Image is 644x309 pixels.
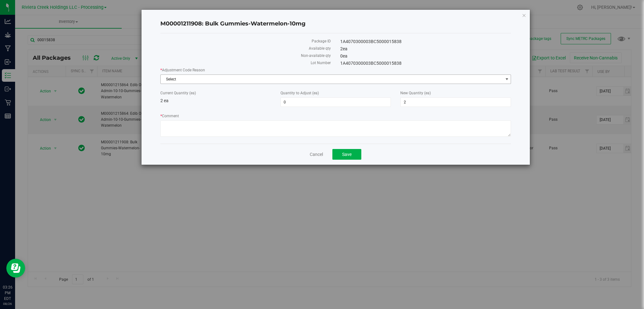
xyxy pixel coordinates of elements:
[160,46,331,51] label: Available qty
[160,67,511,73] label: Adjustment Code Reason
[343,46,347,51] span: ea
[160,90,271,96] label: Current Quantity (ea)
[343,53,347,58] span: ea
[160,20,511,28] h4: M00001211908: Bulk Gummies-Watermelon-10mg
[310,151,323,157] a: Cancel
[6,259,25,278] iframe: Resource center
[160,113,511,119] label: Comment
[281,98,391,107] input: 0
[160,60,331,66] label: Lot Number
[503,75,511,84] span: select
[336,38,516,45] div: 1A4070300003BC5000015838
[280,90,391,96] label: Quantity to Adjust (ea)
[340,53,347,58] span: 0
[160,98,169,103] span: 2 ea
[336,60,516,67] div: 1A4070300003BC5000015838
[160,38,331,44] label: Package ID
[340,46,347,51] span: 2
[332,149,361,160] button: Save
[342,152,352,157] span: Save
[161,75,503,84] span: Select
[160,53,331,58] label: Non-available qty
[401,98,511,107] input: 2
[400,90,511,96] label: New Quantity (ea)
